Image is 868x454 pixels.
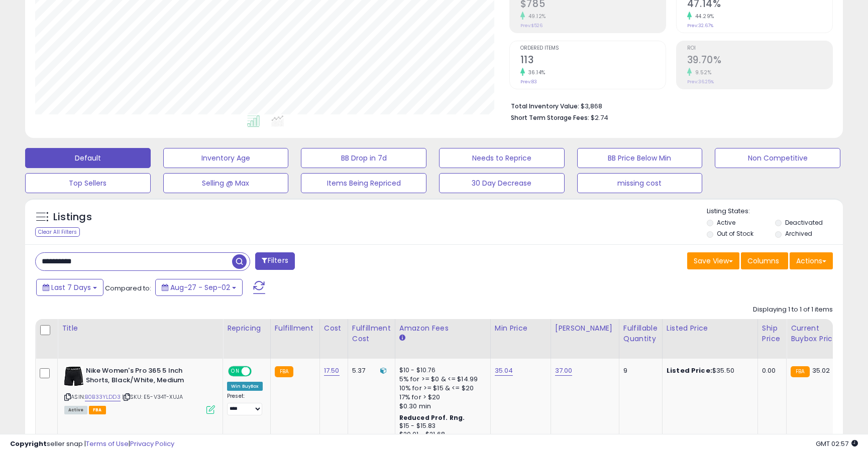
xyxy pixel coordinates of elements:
small: Prev: 36.25% [687,79,714,85]
div: Cost [324,323,344,334]
label: Deactivated [785,218,823,227]
b: Listed Price: [667,366,712,375]
div: 17% for > $20 [399,393,483,402]
button: 30 Day Decrease [439,173,565,193]
button: Items Being Repriced [301,173,426,193]
button: Aug-27 - Sep-02 [155,279,243,296]
small: 9.52% [692,69,712,76]
button: Columns [741,252,788,269]
div: Fulfillment [275,323,315,334]
small: 36.14% [525,69,546,76]
button: missing cost [577,173,703,193]
div: Fulfillment Cost [352,323,391,344]
div: Ship Price [762,323,782,344]
span: Last 7 Days [51,282,91,292]
h2: 39.70% [687,54,832,68]
button: Top Sellers [25,173,151,193]
div: Min Price [495,323,547,334]
div: Fulfillable Quantity [623,323,658,344]
span: Columns [747,256,779,266]
button: Default [25,148,151,168]
img: 31Kqf5R2wvL._SL40_.jpg [64,366,83,386]
div: 5.37 [352,366,387,375]
label: Archived [785,229,812,238]
a: 17.50 [324,366,340,376]
label: Out of Stock [717,229,753,238]
div: Win BuyBox [227,382,263,391]
b: Reduced Prof. Rng. [399,413,465,422]
div: Title [62,323,219,334]
div: 5% for >= $0 & <= $14.99 [399,375,483,384]
span: All listings currently available for purchase on Amazon [64,406,87,414]
b: Nike Women's Pro 365 5 Inch Shorts, Black/White, Medium [86,366,208,387]
small: FBA [791,366,809,377]
span: FBA [89,406,106,414]
b: Total Inventory Value: [511,102,579,110]
div: $0.30 min [399,402,483,411]
strong: Copyright [10,439,47,448]
div: 10% for >= $15 & <= $20 [399,384,483,393]
small: 49.12% [525,13,546,20]
div: $15 - $15.83 [399,422,483,430]
button: Save View [687,252,739,269]
button: Selling @ Max [163,173,289,193]
div: Clear All Filters [35,227,80,237]
span: | SKU: E5-V34T-XUJA [122,393,183,401]
li: $3,868 [511,99,825,111]
a: B0B33YLDD3 [85,393,121,401]
button: Actions [790,252,833,269]
button: Last 7 Days [36,279,103,296]
small: Prev: $526 [520,23,542,29]
span: 2025-09-10 02:57 GMT [816,439,858,448]
span: Compared to: [105,283,151,293]
h2: 113 [520,54,666,68]
div: Amazon Fees [399,323,486,334]
div: Preset: [227,393,263,415]
label: Active [717,218,735,227]
h5: Listings [53,210,92,224]
span: 35.02 [812,366,830,375]
p: Listing States: [707,207,842,216]
button: Inventory Age [163,148,289,168]
a: 37.00 [555,366,573,376]
small: FBA [275,366,293,377]
div: ASIN: [64,366,215,413]
b: Short Term Storage Fees: [511,113,589,122]
a: Terms of Use [86,439,129,448]
div: seller snap | | [10,439,174,449]
button: Needs to Reprice [439,148,565,168]
div: Repricing [227,323,266,334]
button: Filters [255,252,294,270]
a: 35.04 [495,366,513,376]
div: Current Buybox Price [791,323,842,344]
a: Privacy Policy [130,439,174,448]
button: BB Drop in 7d [301,148,426,168]
small: Amazon Fees. [399,334,405,343]
div: $35.50 [667,366,750,375]
div: [PERSON_NAME] [555,323,615,334]
div: 9 [623,366,655,375]
small: Prev: 83 [520,79,537,85]
span: ROI [687,46,832,51]
button: BB Price Below Min [577,148,703,168]
div: Displaying 1 to 1 of 1 items [753,305,833,315]
button: Non Competitive [715,148,840,168]
span: Ordered Items [520,46,666,51]
small: 44.29% [692,13,714,20]
div: 0.00 [762,366,779,375]
span: $2.74 [591,113,608,122]
div: $10 - $10.76 [399,366,483,375]
span: Aug-27 - Sep-02 [170,282,230,292]
span: OFF [250,367,266,376]
small: Prev: 32.67% [687,23,713,29]
div: $20.01 - $21.68 [399,430,483,439]
div: Listed Price [667,323,753,334]
span: ON [229,367,242,376]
